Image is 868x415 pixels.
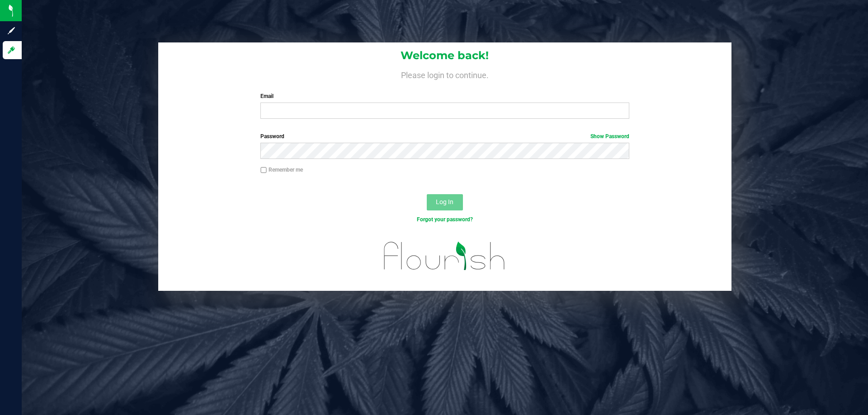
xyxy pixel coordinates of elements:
[590,133,629,140] a: Show Password
[417,216,473,223] a: Forgot your password?
[260,92,629,100] label: Email
[7,26,16,35] inline-svg: Sign up
[158,50,731,61] h1: Welcome back!
[260,133,284,140] span: Password
[260,166,303,174] label: Remember me
[427,194,463,210] button: Log In
[436,198,453,205] span: Log In
[158,69,731,79] h4: Please login to continue.
[260,167,267,173] input: Remember me
[7,46,16,55] inline-svg: Log in
[373,233,516,279] img: flourish_logo.svg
